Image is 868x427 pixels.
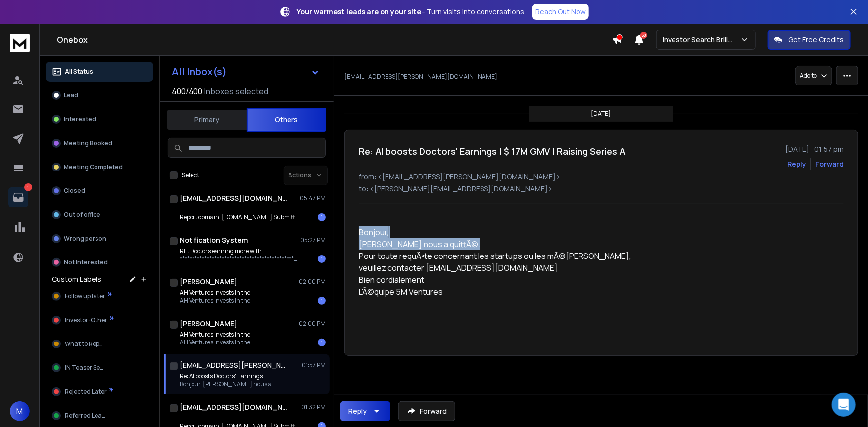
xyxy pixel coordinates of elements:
div: Open Intercom Messenger [832,393,856,417]
p: AH Ventures invests in the [180,289,250,297]
button: Meeting Completed [46,157,153,177]
p: [DATE] [591,110,611,118]
button: Others [247,108,326,132]
button: Reply [340,401,390,421]
div: Forward [815,159,844,169]
p: AH Ventures invests in the [180,339,250,346]
button: Meeting Booked [46,133,153,153]
button: Investor-Other [46,310,153,330]
p: AH Ventures invests in the [180,297,250,305]
label: Select [182,171,199,179]
button: M [10,401,30,421]
button: Not Interested [46,253,153,272]
h3: Custom Labels [52,274,101,284]
p: Bonjour, [PERSON_NAME] nous a [180,380,272,388]
p: from: <[EMAIL_ADDRESS][PERSON_NAME][DOMAIN_NAME]> [359,172,844,182]
h1: [PERSON_NAME] [180,277,237,287]
button: Referred Leads [46,406,153,426]
p: Add to [800,72,817,80]
a: 1 [8,187,28,207]
button: Closed [46,181,153,201]
div: 1 [318,213,326,221]
p: 05:27 PM [300,236,326,244]
p: Meeting Booked [64,139,112,147]
h1: [PERSON_NAME] [180,319,237,329]
button: What to Reply [46,334,153,354]
p: 1 [24,183,32,191]
p: Meeting Completed [64,163,123,171]
button: Rejected Later [46,382,153,402]
a: Reach Out Now [532,4,589,20]
p: Lead [64,91,78,99]
h1: Onebox [57,34,612,46]
div: 1 [318,339,326,346]
span: Investor-Other [65,316,107,324]
span: 50 [640,32,647,39]
button: Get Free Credits [768,30,851,50]
p: [DATE] : 01:57 pm [785,144,844,154]
span: 400 / 400 [172,85,202,97]
p: to: <[PERSON_NAME][EMAIL_ADDRESS][DOMAIN_NAME]> [359,184,844,194]
h1: Notification System [180,235,248,245]
span: Referred Leads [65,412,108,420]
p: Closed [64,187,85,195]
h1: [EMAIL_ADDRESS][PERSON_NAME][DOMAIN_NAME] [180,360,289,370]
p: 02:00 PM [299,278,326,286]
span: Follow up later [65,292,105,300]
p: 05:47 PM [300,194,326,202]
h1: All Inbox(s) [172,67,227,77]
button: Lead [46,85,153,105]
button: All Inbox(s) [164,62,328,82]
div: 1 [318,297,326,305]
h3: Inboxes selected [204,85,268,97]
button: Interested [46,109,153,129]
div: Reply [348,406,367,416]
h1: Re: AI boosts Doctors' Earnings | $ 17M GMV | Raising Series A [359,144,626,158]
p: [EMAIL_ADDRESS][PERSON_NAME][DOMAIN_NAME] [344,73,497,81]
h1: [EMAIL_ADDRESS][DOMAIN_NAME] [180,402,289,412]
p: Out of office [64,211,100,219]
p: Wrong person [64,235,106,243]
span: Rejected Later [65,388,107,396]
h1: [EMAIL_ADDRESS][DOMAIN_NAME] [180,193,289,203]
button: Out of office [46,205,153,225]
p: AH Ventures invests in the [180,331,250,339]
p: Investor Search Brillwood [663,35,740,45]
span: What to Reply [65,340,104,348]
button: IN Teaser Sent [46,358,153,378]
img: logo [10,34,30,52]
button: Primary [167,109,247,131]
p: 01:32 PM [301,403,326,411]
button: Forward [398,401,455,421]
button: All Status [46,62,153,82]
p: Re: AI boosts Doctors' Earnings [180,372,272,380]
p: All Status [65,68,93,76]
div: 1 [318,255,326,263]
div: Bonjour, [PERSON_NAME] nous a quittÃ©. Pour toute requÃªte concernant les startups ou les mÃ©[PER... [359,214,657,342]
p: Get Free Credits [788,35,844,45]
strong: Your warmest leads are on your site [297,7,421,16]
p: Interested [64,115,96,123]
button: Follow up later [46,286,153,306]
p: Report domain: [DOMAIN_NAME] Submitter: [DOMAIN_NAME] [180,213,299,221]
button: Wrong person [46,229,153,249]
button: Reply [787,159,806,169]
p: 02:00 PM [299,320,326,328]
p: RE: Doctors earning more with [180,247,299,255]
p: 01:57 PM [302,361,326,369]
p: Reach Out Now [535,7,586,17]
span: IN Teaser Sent [65,364,106,372]
p: – Turn visits into conversations [297,7,524,17]
p: Not Interested [64,258,108,266]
